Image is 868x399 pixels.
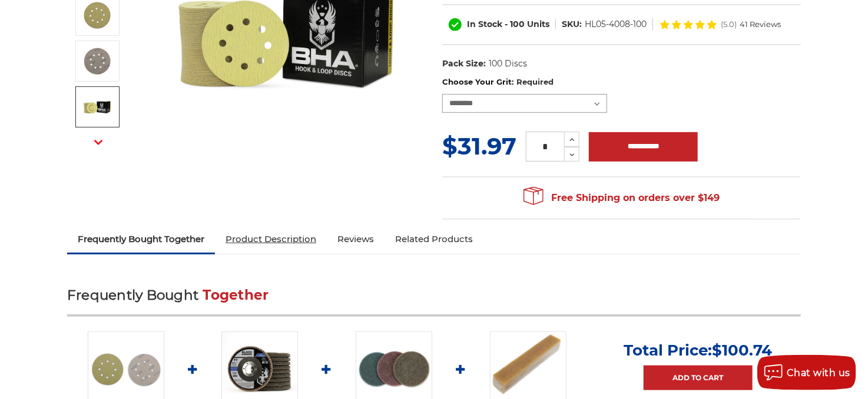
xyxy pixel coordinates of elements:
span: 100 [510,19,525,29]
span: Free Shipping on orders over $149 [524,186,720,210]
span: Together [203,287,269,303]
span: - [505,19,508,29]
span: $31.97 [442,132,516,160]
img: 5 inch hook & loop disc 8 VAC Hole [82,1,112,30]
p: Total Price: [624,341,772,360]
a: Related Products [385,226,483,252]
label: Choose Your Grit: [442,76,801,88]
a: Reviews [327,226,385,252]
dt: SKU: [562,18,582,31]
a: Add to Cart [644,366,753,390]
span: In Stock [467,19,502,29]
img: velcro backed 8 hole sanding disc [82,46,112,76]
dt: Pack Size: [442,58,486,70]
dd: 100 Discs [489,58,527,70]
img: 5 in x 8 hole gold hook and loop sanding disc pack [82,92,112,122]
span: Chat with us [787,367,850,378]
dd: HL05-4008-100 [585,18,647,31]
span: 41 Reviews [740,21,781,28]
a: Product Description [215,226,327,252]
small: Required [516,77,554,86]
button: Chat with us [757,355,856,390]
span: $100.74 [712,341,772,360]
span: Frequently Bought [67,287,198,303]
button: Next [84,129,112,155]
span: (5.0) [721,21,737,28]
a: Frequently Bought Together [67,226,215,252]
span: Units [527,19,549,29]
